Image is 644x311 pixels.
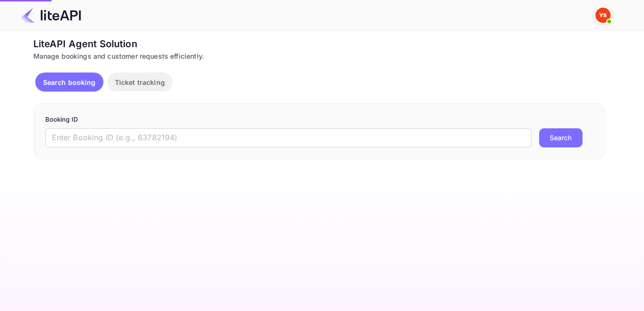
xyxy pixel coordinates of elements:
div: Manage bookings and customer requests efficiently. [33,51,605,61]
img: LiteAPI Logo [21,8,81,23]
p: Ticket tracking [115,77,165,87]
button: Search [539,128,583,147]
img: Yandex Support [595,8,611,23]
input: Enter Booking ID (e.g., 63782194) [45,128,532,147]
div: LiteAPI Agent Solution [33,37,605,51]
p: Search booking [43,77,96,87]
p: Booking ID [45,115,593,124]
